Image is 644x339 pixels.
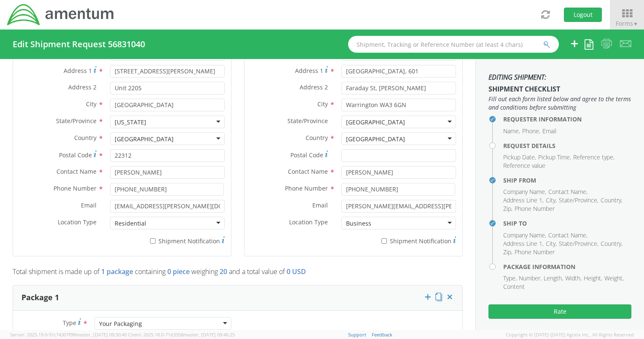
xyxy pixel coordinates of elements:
div: [GEOGRAPHIC_DATA] [346,135,405,143]
li: Number [519,274,542,282]
li: Company Name [503,231,546,239]
span: Postal Code [59,151,92,159]
li: Country [601,196,623,204]
h4: Requester Information [503,116,631,122]
span: 0 USD [287,267,306,276]
span: Editing shipment: [488,74,631,81]
div: [US_STATE] [115,118,146,126]
li: City [546,196,557,204]
li: Address Line 1 [503,196,544,204]
li: Width [565,274,582,282]
h4: Edit Shipment Request 56831040 [13,40,145,49]
span: Location Type [58,218,97,226]
li: Weight [604,274,624,282]
span: Email [81,201,97,209]
span: Client: 2025.18.0-71d3358 [128,331,235,338]
img: dyn-intl-logo-049831509241104b2a82.png [6,3,115,27]
li: Address Line 1 [503,239,544,248]
h3: Shipment Checklist [488,74,631,93]
li: Pickup Time [538,153,571,161]
li: Type [503,274,517,282]
input: Shipment Notification [150,238,156,244]
span: ▼ [633,20,638,27]
a: Support [348,331,366,338]
span: 20 [220,267,227,276]
span: Phone Number [54,184,97,192]
li: Content [503,282,525,291]
span: Forms [616,19,638,27]
h4: Ship From [503,177,631,183]
span: Address 2 [68,83,97,91]
label: Shipment Notification [110,235,225,245]
li: Contact Name [548,231,588,239]
h4: Package Information [503,264,631,270]
span: Country [306,134,328,142]
h4: Request Details [503,143,631,149]
span: master, [DATE] 09:50:40 [75,331,127,338]
span: Email [312,201,328,209]
span: 1 package [101,267,133,276]
span: Address 1 [64,67,92,75]
li: Contact Name [548,188,588,196]
button: Logout [564,8,602,22]
span: master, [DATE] 09:46:25 [183,331,235,338]
span: City [317,100,328,108]
span: Location Type [289,218,328,226]
span: Postal Code [290,151,323,159]
li: State/Province [559,196,598,204]
span: Contact Name [288,167,328,175]
button: Rate [488,304,631,319]
li: Height [584,274,602,282]
span: State/Province [56,117,97,125]
div: [GEOGRAPHIC_DATA] [346,118,405,126]
a: Feedback [372,331,392,338]
li: Pickup Date [503,153,536,161]
li: Length [544,274,563,282]
div: Business [346,219,371,228]
span: Address 2 [300,83,328,91]
span: Fill out each form listed below and agree to the terms and conditions before submitting [488,95,631,112]
h3: Package 1 [21,293,59,302]
input: Shipment, Tracking or Reference Number (at least 4 chars) [348,36,559,53]
div: Residential [115,219,146,228]
label: Shipment Notification [341,235,456,245]
span: Contact Name [56,167,97,175]
li: City [546,239,557,248]
span: Copyright © [DATE]-[DATE] Agistix Inc., All Rights Reserved [506,331,634,338]
li: Phone Number [515,204,555,213]
span: Address 1 [295,67,323,75]
li: Country [601,239,623,248]
li: Company Name [503,188,546,196]
li: Email [542,127,556,135]
li: Phone Number [515,248,555,256]
div: Your Packaging [99,320,142,328]
span: State/Province [287,117,328,125]
span: Type [63,319,76,327]
span: City [86,100,97,108]
div: [GEOGRAPHIC_DATA] [115,135,174,143]
li: Name [503,127,520,135]
p: Total shipment is made up of containing weighing and a total value of [13,267,463,281]
li: Zip [503,204,513,213]
li: Reference type [573,153,614,161]
li: State/Province [559,239,598,248]
span: Server: 2025.19.0-91c74307f99 [10,331,127,338]
input: Shipment Notification [381,238,387,244]
h4: Ship To [503,220,631,226]
li: Reference value [503,161,545,170]
span: Phone Number [285,184,328,192]
li: Phone [522,127,540,135]
span: Country [74,134,97,142]
span: 0 piece [167,267,190,276]
li: Zip [503,248,513,256]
